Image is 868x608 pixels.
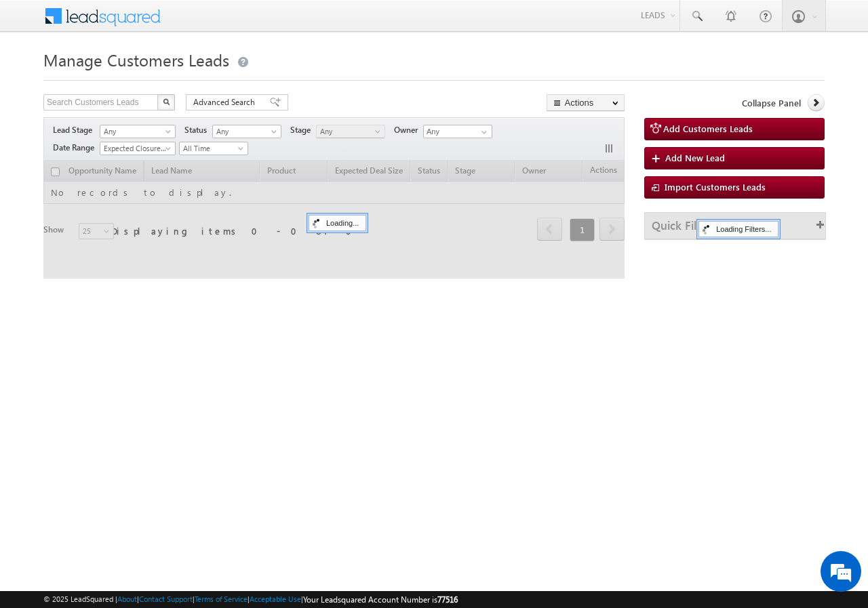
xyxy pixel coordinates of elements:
img: Search [163,98,170,105]
a: Any [212,125,281,138]
span: Add New Lead [665,152,725,163]
span: Expected Closure Date [100,142,171,155]
a: Terms of Service [195,594,248,603]
span: Any [213,125,277,138]
span: Import Customers Leads [665,181,766,192]
div: Loading... [309,215,366,231]
span: Add Customers Leads [663,123,753,134]
span: Lead Stage [53,124,98,136]
span: Manage Customers Leads [43,49,229,70]
span: All Time [180,142,244,155]
span: Stage [290,124,316,136]
a: All Time [179,142,248,155]
span: Collapse Panel [742,97,801,109]
a: Expected Closure Date [100,142,176,155]
a: Acceptable Use [250,594,301,603]
span: Owner [394,124,423,136]
span: Date Range [53,142,100,154]
a: Show All Items [474,125,491,139]
input: Type to Search [423,125,492,138]
a: Contact Support [139,594,193,603]
span: Advanced Search [193,96,259,108]
span: Any [317,125,381,138]
a: Any [100,125,176,138]
span: Status [184,124,212,136]
div: Loading Filters... [698,221,778,237]
a: Any [316,125,385,138]
button: Actions [547,94,625,111]
span: Your Leadsquared Account Number is [303,594,458,605]
a: About [117,594,137,603]
span: Any [100,125,171,138]
span: © 2025 LeadSquared | | | | | [43,593,458,606]
span: 77516 [437,594,458,605]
